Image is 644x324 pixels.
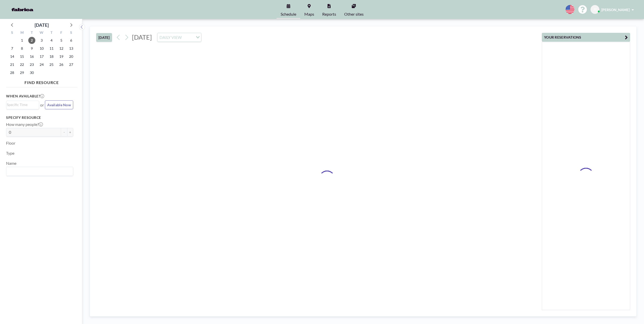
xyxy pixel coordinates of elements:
[304,12,314,16] span: Maps
[28,53,35,60] span: Tuesday, September 16, 2025
[18,53,25,60] span: Monday, September 15, 2025
[7,102,36,107] input: Search for option
[45,100,73,109] button: Available Now
[38,45,45,52] span: Wednesday, September 10, 2025
[18,37,25,44] span: Monday, September 1, 2025
[9,69,16,76] span: Sunday, September 28, 2025
[132,33,152,41] span: [DATE]
[68,53,75,60] span: Saturday, September 20, 2025
[6,151,14,156] label: Type
[48,53,55,60] span: Thursday, September 18, 2025
[158,34,183,41] span: DAILY VIEW
[18,69,25,76] span: Monday, September 29, 2025
[9,61,16,68] span: Sunday, September 21, 2025
[38,61,45,68] span: Wednesday, September 24, 2025
[38,53,45,60] span: Wednesday, September 17, 2025
[68,61,75,68] span: Saturday, September 27, 2025
[46,30,56,36] div: T
[6,122,43,127] label: How many people?
[542,33,630,42] button: YOUR RESERVATIONS
[58,53,65,60] span: Friday, September 19, 2025
[322,12,336,16] span: Reports
[6,101,39,109] div: Search for option
[37,30,47,36] div: W
[601,8,630,12] span: [PERSON_NAME]
[96,33,112,42] button: [DATE]
[27,30,37,36] div: T
[56,30,66,36] div: F
[28,61,35,68] span: Tuesday, September 23, 2025
[7,30,17,36] div: S
[18,45,25,52] span: Monday, September 8, 2025
[47,103,71,107] span: Available Now
[6,167,73,176] div: Search for option
[9,45,16,52] span: Sunday, September 7, 2025
[593,7,597,12] span: JT
[48,61,55,68] span: Thursday, September 25, 2025
[48,37,55,44] span: Thursday, September 4, 2025
[68,37,75,44] span: Saturday, September 6, 2025
[58,61,65,68] span: Friday, September 26, 2025
[281,12,296,16] span: Schedule
[40,102,44,107] span: or
[68,45,75,52] span: Saturday, September 13, 2025
[58,45,65,52] span: Friday, September 12, 2025
[58,37,65,44] span: Friday, September 5, 2025
[61,128,67,137] button: -
[6,161,16,166] label: Name
[28,45,35,52] span: Tuesday, September 9, 2025
[66,30,76,36] div: S
[9,53,16,60] span: Sunday, September 14, 2025
[67,128,73,137] button: +
[183,34,193,41] input: Search for option
[344,12,364,16] span: Other sites
[6,115,73,120] h3: Specify resource
[18,61,25,68] span: Monday, September 22, 2025
[35,21,49,29] div: [DATE]
[28,37,35,44] span: Tuesday, September 2, 2025
[17,30,27,36] div: M
[48,45,55,52] span: Thursday, September 11, 2025
[38,37,45,44] span: Wednesday, September 3, 2025
[7,168,70,175] input: Search for option
[8,5,37,15] img: organization-logo
[6,78,77,85] h4: FIND RESOURCE
[6,141,15,146] label: Floor
[28,69,35,76] span: Tuesday, September 30, 2025
[157,33,201,42] div: Search for option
